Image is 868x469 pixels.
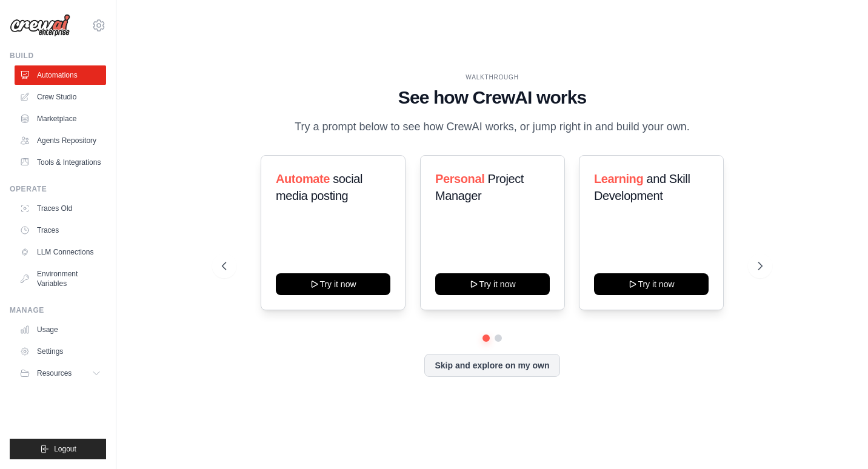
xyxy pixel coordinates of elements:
span: social media posting [276,172,362,202]
img: Logo [10,14,70,37]
div: Build [10,51,106,61]
span: Learning [594,172,643,185]
a: Marketplace [15,109,106,128]
button: Try it now [435,273,550,295]
a: Traces Old [15,199,106,218]
a: Environment Variables [15,264,106,293]
span: Resources [37,368,72,378]
span: Logout [54,444,76,454]
h1: See how CrewAI works [222,87,763,108]
a: Tools & Integrations [15,153,106,172]
p: Try a prompt below to see how CrewAI works, or jump right in and build your own. [289,118,696,136]
a: Agents Repository [15,131,106,150]
button: Logout [10,439,106,459]
a: LLM Connections [15,242,106,262]
button: Try it now [276,273,390,295]
a: Traces [15,221,106,240]
a: Automations [15,65,106,85]
span: Project Manager [435,172,524,202]
div: WALKTHROUGH [222,73,763,82]
a: Crew Studio [15,87,106,107]
button: Try it now [594,273,709,295]
a: Settings [15,342,106,361]
div: Operate [10,184,106,194]
span: Automate [276,172,330,185]
div: Manage [10,305,106,315]
a: Usage [15,320,106,339]
button: Resources [15,364,106,383]
button: Skip and explore on my own [424,354,559,377]
iframe: Chat Widget [807,411,868,469]
span: Personal [435,172,484,185]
